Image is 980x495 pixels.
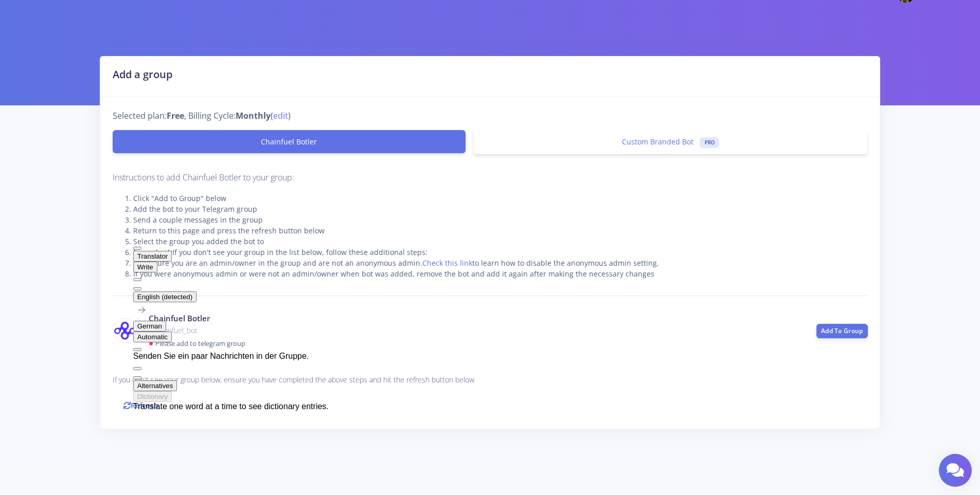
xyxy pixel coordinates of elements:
[133,247,867,258] li: If you don't see your group in the list below, follow these additional steps:
[113,394,170,416] a: Refresh
[816,324,868,338] a: Add To Group
[273,109,288,122] a: edit
[422,258,472,268] a: Check this link
[149,313,801,324] h4: Chainfuel Botler
[113,321,137,340] img: chainfuel_bot
[133,214,867,225] li: Send a couple messages in the group
[149,324,801,337] p: @chainfuel_bot
[133,268,867,279] li: If you were anonymous admin or were not an admin/owner when bot was added, remove the bot and add...
[700,137,719,148] span: PRO
[133,204,867,214] li: Add the bot to your Telegram group
[133,258,867,268] li: Make sure you are an admin/owner in the group and are not an anonymous admin. to learn how to dis...
[133,193,867,204] li: Click "Add to Group" below
[167,109,184,122] strong: Free
[133,225,867,236] li: Return to this page and press the refresh button below
[133,236,867,247] li: Select the group you added the bot to
[113,67,867,82] h2: Add a group
[113,130,466,153] a: Chainfuel Botler
[622,137,693,146] span: Custom Branded Bot
[113,374,867,386] p: If you don't see your group below, ensure you have completed the above steps and hit the refresh ...
[113,171,867,185] p: Instructions to add Chainfuel Botler to your group:
[105,109,860,122] div: Selected plan: , Billing Cycle: ( )
[236,109,271,122] strong: Monthly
